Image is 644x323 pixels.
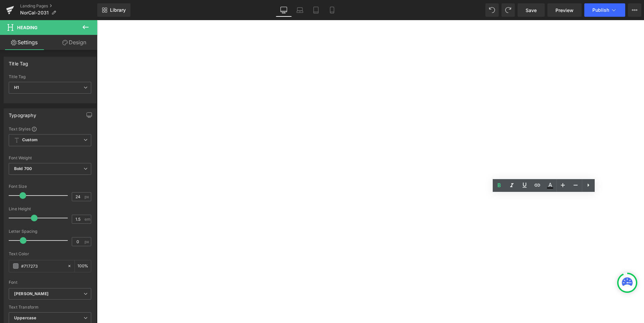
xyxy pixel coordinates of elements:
[9,184,91,189] div: Font Size
[85,239,90,244] span: px
[20,10,49,15] span: NorCal-2031
[9,229,91,234] div: Letter Spacing
[9,207,91,211] div: Line Height
[547,3,582,17] a: Preview
[526,7,537,14] span: Save
[501,3,515,17] button: Redo
[9,156,91,160] div: Font Weight
[17,25,38,30] span: Heading
[9,252,91,256] div: Text Color
[22,137,38,143] b: Custom
[97,3,130,17] a: New Library
[9,126,91,131] div: Text Styles
[9,57,29,66] div: Title Tag
[308,3,324,17] a: Tablet
[85,195,90,199] span: px
[584,3,625,17] button: Publish
[555,7,574,14] span: Preview
[85,217,90,221] span: em
[14,291,49,297] i: [PERSON_NAME]
[292,3,308,17] a: Laptop
[14,315,36,320] b: Uppercase
[9,280,91,285] div: Font
[9,109,36,118] div: Typography
[75,260,91,272] div: %
[324,3,340,17] a: Mobile
[485,3,499,17] button: Undo
[592,7,609,13] span: Publish
[21,262,64,270] input: Color
[628,3,641,17] button: More
[9,74,91,79] div: Title Tag
[14,85,19,90] b: H1
[110,7,126,13] span: Library
[14,166,32,171] b: Bold 700
[9,305,91,310] div: Text Transform
[50,35,99,50] a: Design
[276,3,292,17] a: Desktop
[20,3,97,9] a: Landing Pages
